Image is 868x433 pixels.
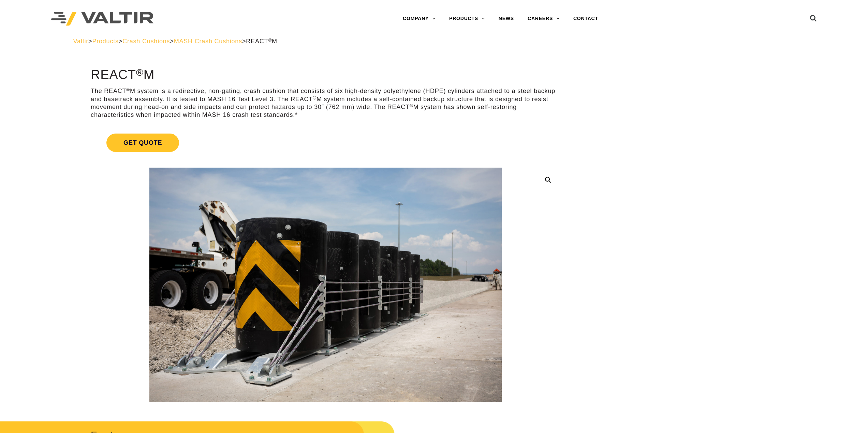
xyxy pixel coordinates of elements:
img: Valtir [51,12,153,26]
sup: ® [268,37,272,43]
a: Crash Cushions [122,38,170,45]
a: MASH Crash Cushions [174,38,242,45]
a: NEWS [492,12,521,26]
a: COMPANY [396,12,442,26]
a: Get Quote [91,125,560,160]
span: REACT M [246,38,277,45]
div: > > > > [73,37,795,45]
sup: ® [126,87,130,92]
span: Get Quote [106,134,179,152]
a: PRODUCTS [442,12,492,26]
a: CAREERS [521,12,567,26]
h1: REACT M [91,68,560,82]
a: Products [92,38,118,45]
p: The REACT M system is a redirective, non-gating, crash cushion that consists of six high-density ... [91,87,560,119]
sup: ® [410,103,413,108]
sup: ® [313,95,317,100]
sup: ® [136,67,144,78]
a: Valtir [73,38,88,45]
a: CONTACT [567,12,605,26]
